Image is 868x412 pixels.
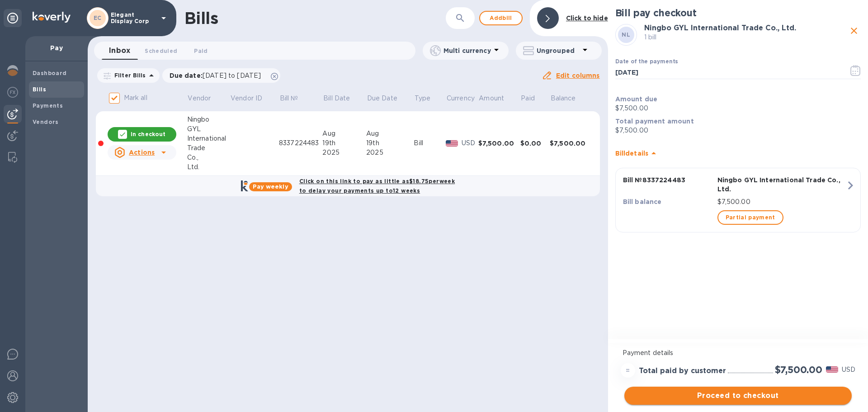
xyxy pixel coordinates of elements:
[4,9,22,27] div: Unpin categories
[479,94,504,103] p: Amount
[826,366,838,373] img: USD
[551,94,588,103] span: Balance
[109,44,130,57] span: Inbox
[187,162,230,172] div: Ltd.
[615,7,861,19] h2: Bill pay checkout
[188,94,222,103] span: Vendor
[446,140,458,147] img: USD
[615,118,694,125] b: Total payment amount
[615,95,658,103] b: Amount due
[623,197,714,206] p: Bill balance
[129,149,155,156] u: Actions
[622,31,630,38] b: NL
[33,12,71,23] img: Logo
[462,138,478,148] p: USD
[280,94,298,103] p: Bill №
[615,150,648,157] b: Bill details
[726,212,775,223] span: Partial payment
[187,143,230,153] div: Trade
[615,168,861,232] button: Bill №8337224483Ningbo GYL International Trade Co., Ltd.Bill balance$7,500.00Partial payment
[33,70,67,76] b: Dashboard
[621,363,635,378] div: =
[111,71,146,79] p: Filter Bills
[367,94,397,103] p: Due Date
[33,118,59,125] b: Vendors
[145,46,177,56] span: Scheduled
[188,94,211,103] p: Vendor
[775,364,822,375] h2: $7,500.00
[131,130,165,138] p: In checkout
[33,86,46,93] b: Bills
[231,94,274,103] span: Vendor ID
[33,43,80,52] p: Pay
[231,94,262,103] p: Vendor ID
[644,33,847,42] p: 1 bill
[615,104,861,113] p: $7,500.00
[187,115,230,124] div: Ningbo
[615,59,678,65] label: Date of the payments
[323,94,350,103] p: Bill Date
[111,12,156,24] p: Elegant Display Corp
[415,94,431,103] p: Type
[520,139,550,148] div: $0.00
[124,93,147,103] p: Mark all
[187,134,230,143] div: International
[299,178,455,194] b: Click on this link to pay as little as $18.75 per week to delay your payments up to 12 weeks
[842,365,855,374] p: USD
[443,46,491,55] p: Multi currency
[279,138,322,148] div: 8337224483
[478,139,520,148] div: $7,500.00
[94,14,102,21] b: EC
[322,129,366,138] div: Aug
[366,138,414,148] div: 19th
[479,11,523,25] button: Addbill
[644,24,796,32] b: Ningbo GYL International Trade Co., Ltd.
[187,153,230,162] div: Co.,
[323,94,362,103] span: Bill Date
[187,124,230,134] div: GYL
[33,102,63,109] b: Payments
[623,348,854,358] p: Payment details
[414,138,446,148] div: Bill
[537,46,580,55] p: Ungrouped
[550,139,592,148] div: $7,500.00
[566,14,608,22] b: Click to hide
[615,139,861,168] div: Billdetails
[415,94,443,103] span: Type
[556,72,600,79] u: Edit columns
[632,390,844,401] span: Proceed to checkout
[184,9,218,28] h1: Bills
[717,175,846,194] p: Ningbo GYL International Trade Co., Ltd.
[717,197,846,207] p: $7,500.00
[366,148,414,157] div: 2025
[203,72,261,79] span: [DATE] to [DATE]
[322,138,366,148] div: 19th
[7,87,18,98] img: Foreign exchange
[447,94,475,103] p: Currency
[847,24,861,38] button: close
[615,126,861,135] p: $7,500.00
[253,183,288,190] b: Pay weekly
[322,148,366,157] div: 2025
[521,94,547,103] span: Paid
[624,387,852,405] button: Proceed to checkout
[170,71,266,80] p: Due date :
[194,46,208,56] span: Paid
[280,94,310,103] span: Bill №
[479,94,516,103] span: Amount
[623,175,714,185] p: Bill № 8337224483
[366,129,414,138] div: Aug
[551,94,576,103] p: Balance
[639,367,726,375] h3: Total paid by customer
[521,94,535,103] p: Paid
[162,68,281,83] div: Due date:[DATE] to [DATE]
[367,94,409,103] span: Due Date
[717,210,783,225] button: Partial payment
[487,13,514,24] span: Add bill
